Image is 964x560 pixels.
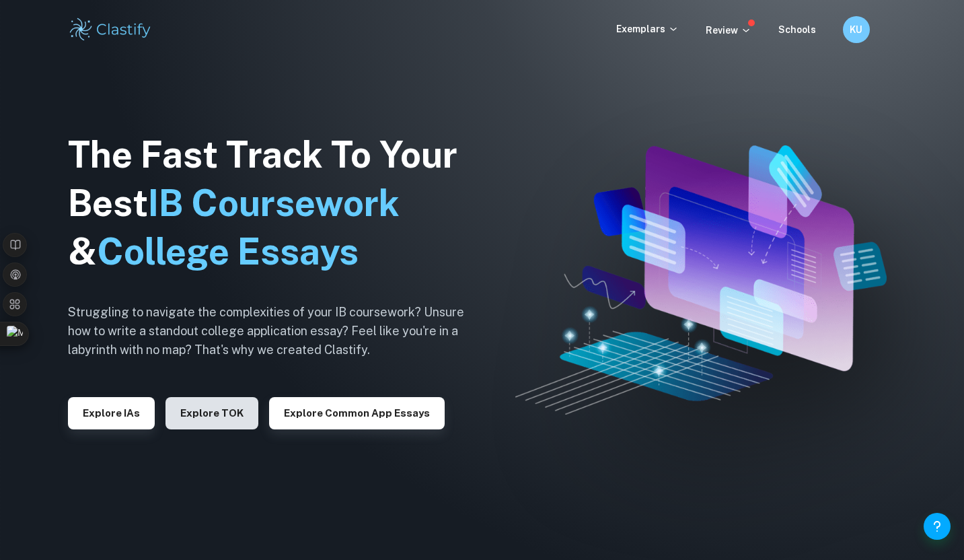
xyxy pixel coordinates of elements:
[843,16,870,43] button: KU
[68,406,155,419] a: Explore IAs
[68,131,485,276] h1: The Fast Track To Your Best &
[616,22,679,36] p: Exemplars
[68,397,155,429] button: Explore IAs
[97,230,359,273] span: College Essays
[165,397,258,429] button: Explore TOK
[924,513,951,540] button: Help and Feedback
[148,182,400,224] span: IB Coursework
[848,22,864,37] h6: KU
[68,16,153,43] img: Clastify logo
[269,406,445,419] a: Explore Common App essays
[778,24,816,35] a: Schools
[165,406,258,419] a: Explore TOK
[515,145,887,414] img: Clastify hero
[706,23,751,38] p: Review
[68,303,485,359] h6: Struggling to navigate the complexities of your IB coursework? Unsure how to write a standout col...
[269,397,445,429] button: Explore Common App essays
